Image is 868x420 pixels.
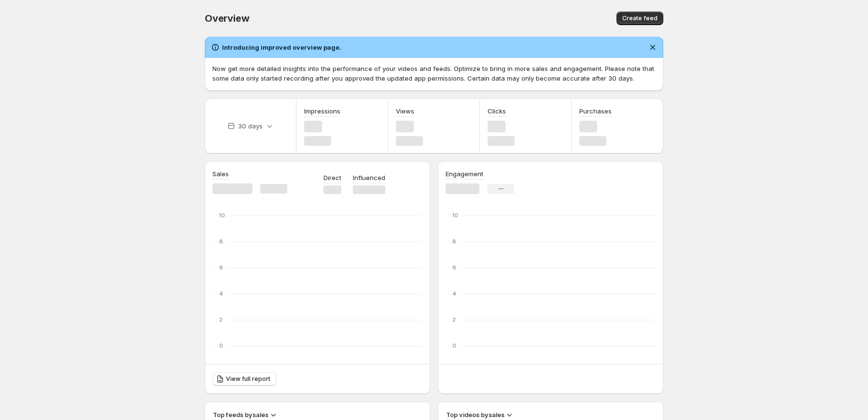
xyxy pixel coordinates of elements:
h3: Purchases [579,106,612,116]
h3: Top feeds by sales [213,410,268,420]
text: 6 [219,264,223,271]
text: 4 [219,290,223,297]
a: View full report [212,372,276,386]
span: Create feed [622,14,658,22]
text: 2 [452,316,456,323]
button: Create feed [616,12,663,25]
h3: Top videos by sales [446,410,504,420]
text: 0 [452,342,456,349]
h3: Sales [212,169,229,179]
text: 2 [219,316,223,323]
h3: Clicks [488,106,506,116]
h3: Impressions [304,106,340,116]
h2: Introducing improved overview page. [222,42,341,52]
h3: Engagement [446,169,483,179]
p: 30 days [238,121,263,131]
text: 10 [219,212,225,219]
p: Influenced [353,173,385,182]
text: 6 [452,264,456,271]
span: View full report [226,375,270,383]
text: 8 [219,238,223,245]
text: 8 [452,238,456,245]
p: Now get more detailed insights into the performance of your videos and feeds. Optimize to bring i... [212,64,656,83]
span: Overview [205,13,249,24]
button: Dismiss notification [646,41,659,54]
text: 0 [219,342,223,349]
p: Direct [323,173,341,182]
h3: Views [396,106,414,116]
text: 4 [452,290,456,297]
text: 10 [452,212,458,219]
